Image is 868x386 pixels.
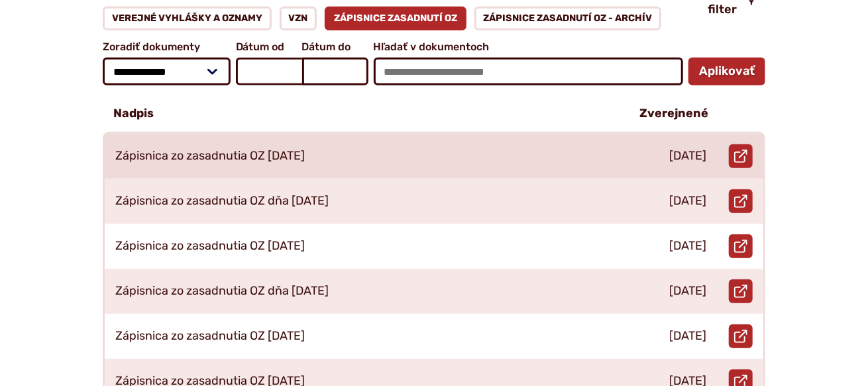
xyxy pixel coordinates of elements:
p: Zápisnica zo zasadnutia OZ [DATE] [115,239,305,254]
button: Aplikovať [688,58,765,85]
input: Hľadať v dokumentoch [374,58,683,85]
span: Dátum do [302,41,368,53]
a: VZN [280,7,317,30]
a: Zápisnice zasadnutí OZ - ARCHÍV [474,7,662,30]
p: Zápisnica zo zasadnutia OZ [DATE] [115,329,305,344]
p: Zápisnica zo zasadnutia OZ dňa [DATE] [115,284,329,299]
p: Zápisnica zo zasadnutia OZ [DATE] [115,149,305,164]
span: Hľadať v dokumentoch [374,41,683,53]
p: [DATE] [669,149,706,164]
a: Zápisnice zasadnutí OZ [325,7,466,30]
span: Zoradiť dokumenty [103,41,231,53]
input: Dátum od [236,58,302,85]
p: [DATE] [669,284,706,299]
p: Zápisnica zo zasadnutia OZ dňa [DATE] [115,194,329,209]
p: Nadpis [113,107,154,121]
p: [DATE] [669,239,706,254]
p: [DATE] [669,329,706,344]
span: Dátum od [236,41,302,53]
a: Verejné vyhlášky a oznamy [103,7,272,30]
input: Dátum do [302,58,368,85]
p: [DATE] [669,194,706,209]
p: Zverejnené [639,107,708,121]
select: Zoradiť dokumenty [103,58,231,85]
